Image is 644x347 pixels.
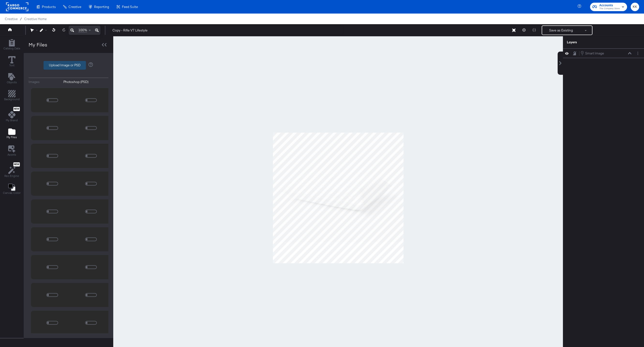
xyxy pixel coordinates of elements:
span: Creative [5,17,18,21]
button: Images [29,80,60,84]
button: Add Rectangle [0,38,23,52]
svg: Image loader [85,205,97,218]
span: Reporting [94,5,109,9]
button: NewMy Brand [3,106,21,124]
button: Photoshop (PSD) [63,80,109,84]
span: Background [4,97,20,101]
div: Layers [567,40,616,45]
button: Add Text [4,72,20,86]
svg: Image loader [46,122,59,134]
svg: Image loader [85,94,97,106]
button: Text [5,55,18,69]
button: Add Files [4,127,20,141]
span: Canvas Color [3,191,21,195]
span: The Company Store [599,7,620,11]
a: Creative Home [24,17,47,21]
svg: Image loader [46,289,59,301]
svg: Image loader [85,177,97,190]
svg: Image loader [46,150,59,162]
span: Objects [7,80,17,84]
div: Smart Image [585,51,604,56]
svg: Image loader [85,261,97,273]
span: KK [633,4,637,10]
svg: Image loader [85,122,97,134]
svg: Image loader [46,233,59,246]
button: Add Rectangle [1,89,22,103]
span: Assets [7,153,16,157]
span: / [18,17,24,21]
svg: Image loader [46,205,59,218]
svg: Image loader [85,150,97,162]
span: My Files [7,135,17,139]
div: Smart ImageLayer Options [563,48,644,58]
button: Save as Existing [542,26,580,35]
span: Feed Suite [122,5,138,9]
span: Accounts [599,3,620,8]
button: Layer Options [635,51,640,56]
div: My Files [29,41,47,48]
svg: Image loader [46,177,59,190]
svg: Image loader [46,94,59,106]
svg: Image loader [85,233,97,246]
div: Photoshop (PSD) [63,80,89,84]
svg: Image loader [85,317,97,329]
span: 100% [78,28,87,32]
button: KK [631,3,639,11]
svg: Image loader [46,317,59,329]
svg: Image loader [85,289,97,301]
span: Products [42,5,56,9]
button: NewRec Engine [1,161,22,179]
button: Assets [5,144,19,158]
span: My Brand [6,118,18,122]
span: Rec Engine [4,174,19,178]
span: New [13,107,20,111]
span: New [13,163,20,166]
button: AccountsThe Company Store [590,3,627,11]
div: Images [29,80,40,84]
span: Catalog Data [3,46,20,50]
span: Creative [68,5,81,9]
button: Smart Image [580,51,604,56]
svg: Image loader [46,261,59,273]
span: Text [9,63,15,67]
